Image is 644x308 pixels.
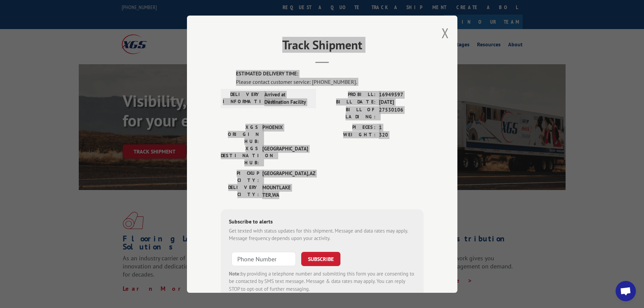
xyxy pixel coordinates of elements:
label: ESTIMATED DELIVERY TIME: [236,70,424,78]
div: by providing a telephone number and submitting this form you are consenting to be contacted by SM... [229,270,415,293]
span: [DATE] [379,98,424,106]
label: PIECES: [322,123,376,131]
strong: Note: [229,270,241,277]
span: Arrived at Destination Facility [264,91,310,106]
label: DELIVERY INFORMATION: [223,91,261,106]
span: MOUNTLAKE TER , WA [262,184,308,199]
input: Phone Number [232,252,296,266]
label: BILL OF LADING: [322,106,376,120]
label: XGS DESTINATION HUB: [221,145,259,166]
span: 1 [379,123,424,131]
span: 16949597 [379,91,424,98]
span: 320 [379,131,424,139]
div: Get texted with status updates for this shipment. Message and data rates may apply. Message frequ... [229,227,415,242]
span: [GEOGRAPHIC_DATA] , AZ [262,169,308,184]
div: Subscribe to alerts [229,217,415,227]
label: XGS ORIGIN HUB: [221,123,259,145]
label: PROBILL: [322,91,376,98]
button: Close modal [442,24,449,42]
span: PHOENIX [262,123,308,145]
label: PICKUP CITY: [221,169,259,184]
button: SUBSCRIBE [301,252,340,266]
span: [GEOGRAPHIC_DATA] [262,145,308,166]
label: DELIVERY CITY: [221,184,259,199]
label: BILL DATE: [322,98,376,106]
a: Open chat [616,281,636,301]
div: Please contact customer service: [PHONE_NUMBER]. [236,77,424,86]
span: 27530106 [379,106,424,120]
label: WEIGHT: [322,131,376,139]
h2: Track Shipment [221,40,424,53]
